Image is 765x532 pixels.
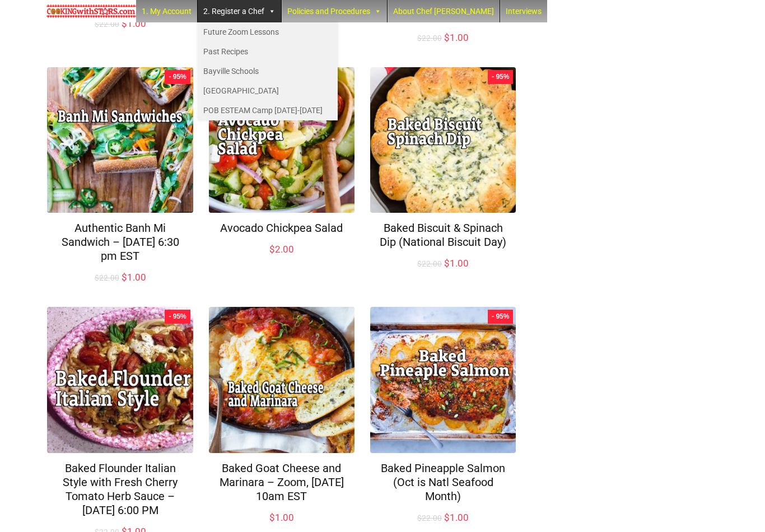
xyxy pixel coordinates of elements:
bdi: 2.00 [269,244,294,255]
a: Future Zoom Lessons [198,22,338,42]
bdi: 1.00 [122,272,146,283]
bdi: 22.00 [95,20,119,29]
img: Baked Pineapple Salmon (Oct is Natl Seafood Month) [370,307,516,452]
span: $ [444,512,450,523]
span: - 95% [169,73,186,81]
span: $ [122,272,127,283]
img: Authentic Banh Mi Sandwich – Monday June 13, 2022 at 6:30 pm EST [47,67,193,213]
span: - 95% [492,312,509,321]
span: $ [122,18,127,29]
img: Baked Biscuit & Spinach Dip (National Biscuit Day) [370,67,516,213]
a: Avocado Chickpea Salad [220,221,343,235]
span: $ [95,273,99,282]
a: POB ESTEAM Camp [DATE]-[DATE] [198,101,338,120]
a: Authentic Banh Mi Sandwich – [DATE] 6:30 pm EST [62,221,179,263]
a: Bayville Schools [198,62,338,81]
img: Chef Paula's Cooking With Stars [46,4,136,18]
a: [GEOGRAPHIC_DATA] [198,81,338,101]
span: $ [417,259,422,268]
a: Baked Goat Cheese and Marinara – Zoom, [DATE] 10am EST [220,461,344,503]
span: $ [269,512,275,523]
span: $ [444,32,450,43]
img: Avocado Chickpea Salad [209,67,354,213]
bdi: 22.00 [417,514,442,522]
bdi: 1.00 [269,512,294,523]
a: Baked Biscuit & Spinach Dip (National Biscuit Day) [380,221,506,249]
bdi: 1.00 [444,258,469,269]
span: $ [417,514,422,522]
bdi: 22.00 [95,273,119,282]
span: $ [95,20,99,29]
img: Baked Flounder Italian Style with Fresh Cherry Tomato Herb Sauce – Mon.Feb.1st @ 6:00 PM [47,307,193,452]
a: Past Recipes [198,42,338,62]
bdi: 1.00 [444,512,469,523]
img: Baked Goat Cheese and Marinara – Zoom, Sunday April 14, 2024 at 10am EST [209,307,354,452]
span: $ [444,258,450,269]
a: Baked Pineapple Salmon (Oct is Natl Seafood Month) [381,461,505,503]
a: Baked Flounder Italian Style with Fresh Cherry Tomato Herb Sauce – [DATE] 6:00 PM [63,461,178,517]
span: $ [417,34,422,43]
span: - 95% [492,73,509,81]
span: - 95% [169,312,186,321]
bdi: 22.00 [417,259,442,268]
bdi: 1.00 [444,32,469,43]
span: $ [269,244,275,255]
bdi: 1.00 [122,18,146,29]
bdi: 22.00 [417,34,442,43]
